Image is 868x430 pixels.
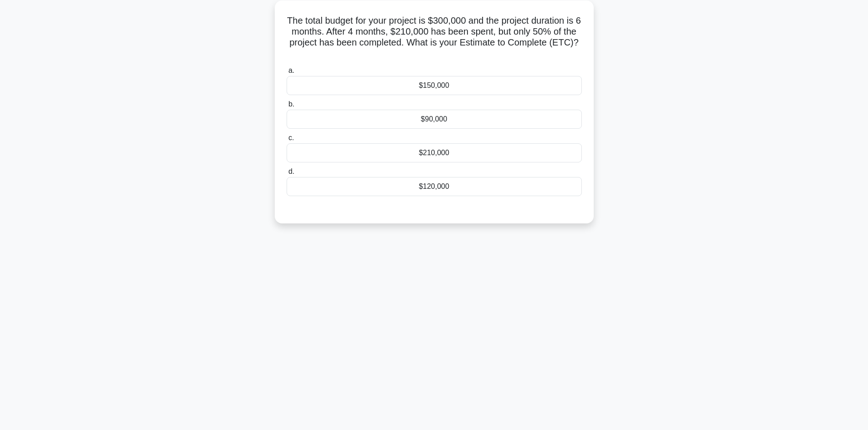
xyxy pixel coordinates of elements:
div: $120,000 [287,177,582,196]
span: c. [288,134,294,142]
span: d. [288,167,294,175]
span: a. [288,66,294,74]
h5: The total budget for your project is $300,000 and the project duration is 6 months. After 4 month... [286,15,583,60]
div: $150,000 [287,76,582,95]
div: $210,000 [287,143,582,162]
div: $90,000 [287,110,582,129]
span: b. [288,100,294,108]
